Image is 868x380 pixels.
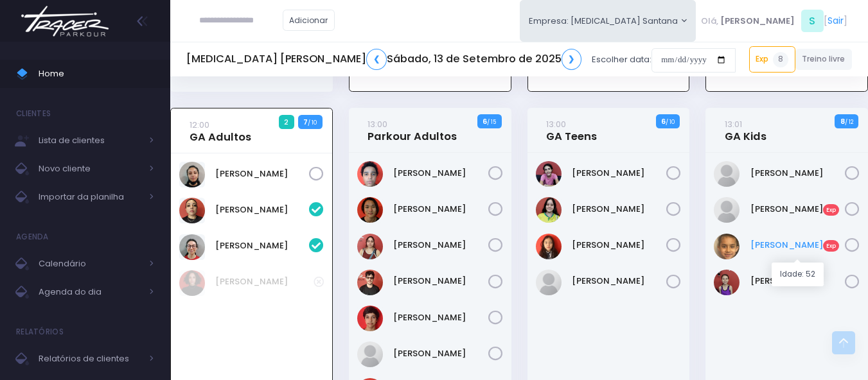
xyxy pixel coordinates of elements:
span: S [801,10,824,32]
a: [PERSON_NAME] [572,203,667,216]
img: Íris Possam Matsuhashi [714,270,740,295]
span: Novo cliente [39,160,141,177]
a: [PERSON_NAME] [750,167,846,180]
a: ❮ [366,49,387,70]
span: [PERSON_NAME] [720,15,795,28]
img: Lays Pacheco [179,270,205,296]
img: Ligia Lima Trombetta [179,234,205,260]
h4: Agenda [16,224,49,250]
small: / 10 [666,118,675,126]
small: 13:00 [368,118,387,130]
img: Beatriz Primo Sanci [714,161,740,187]
img: Sara Santos [714,234,740,259]
a: 13:00GA Teens [546,117,597,143]
h5: [MEDICAL_DATA] [PERSON_NAME] Sábado, 13 de Setembro de 2025 [186,49,581,70]
span: Importar da planilha [39,189,141,205]
img: Henrique Sbarai dos Santos [357,270,383,295]
span: Exp [823,240,840,252]
img: Amanda Henrique [179,162,205,187]
img: João Yuuki Shimbori Lopes [357,341,383,367]
img: Akhin Pedrosa Moreira [357,161,383,187]
img: Giovanna Campion Landi Visconti [536,161,562,187]
a: [PERSON_NAME] [393,239,488,252]
span: Relatórios de clientes [39,350,141,367]
a: Adicionar [283,10,335,31]
span: Calendário [39,255,141,272]
img: João Mena Barreto Siqueira Abrão [357,306,383,331]
a: [PERSON_NAME] [750,275,846,288]
small: / 15 [487,118,496,126]
a: [PERSON_NAME] [572,275,667,288]
a: 12:00GA Adultos [190,118,251,144]
small: / 10 [308,119,317,126]
a: Treino livre [795,49,853,70]
a: [PERSON_NAME] [393,203,488,216]
a: [PERSON_NAME] [393,311,488,324]
img: Melissa Tiemi Komatsu [536,234,562,259]
img: Felipe Jun Sasahara [357,197,383,223]
img: Marina Dantas Rosa [536,197,562,223]
span: Olá, [701,15,718,28]
a: [PERSON_NAME] [393,347,488,360]
span: 2 [279,115,294,129]
h4: Relatórios [16,319,64,345]
small: 13:00 [546,118,566,130]
a: [PERSON_NAME] [393,275,488,288]
small: 13:01 [725,118,742,130]
img: Sophia Quental Tovani [536,270,562,295]
a: 13:00Parkour Adultos [368,117,457,143]
a: 13:01GA Kids [725,117,766,143]
a: ❯ [562,49,582,70]
span: Lista de clientes [39,132,141,149]
div: [ ] [696,6,852,35]
a: [PERSON_NAME] [572,239,667,252]
img: Camila de Sousa Alves [179,198,205,223]
strong: 6 [661,116,666,126]
strong: 6 [483,116,487,126]
a: [PERSON_NAME] [215,239,309,252]
a: [PERSON_NAME]Exp [750,239,846,252]
a: [PERSON_NAME] [215,168,309,180]
a: [PERSON_NAME] [215,203,309,216]
span: 8 [773,52,788,67]
a: Sair [828,14,844,28]
a: [PERSON_NAME] [215,275,314,288]
h4: Clientes [16,101,51,126]
strong: 8 [840,116,845,126]
img: Flávia Cristina Moreira Nadur [357,234,383,259]
strong: 7 [303,117,308,127]
span: Agenda do dia [39,284,141,300]
small: / 12 [845,118,853,126]
a: [PERSON_NAME]Exp [750,203,846,216]
a: [PERSON_NAME] [393,167,488,180]
a: Exp8 [749,46,795,72]
span: Home [39,65,154,82]
span: Exp [823,204,840,216]
img: Giovanna de Souza Nunes [714,197,740,223]
div: Idade: 52 [772,263,824,286]
div: Escolher data: [186,45,736,74]
small: 12:00 [190,119,209,131]
a: [PERSON_NAME] [572,167,667,180]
